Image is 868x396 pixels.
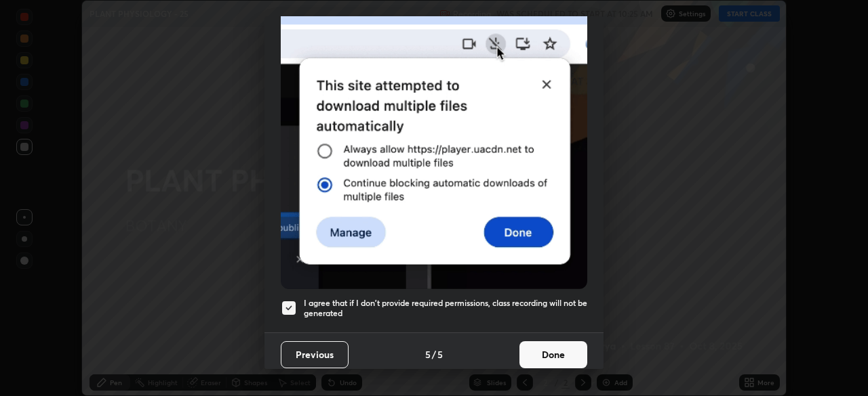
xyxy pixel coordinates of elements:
h4: 5 [437,347,443,361]
button: Done [519,341,587,368]
button: Previous [281,341,349,368]
h4: 5 [425,347,431,361]
h4: / [432,347,436,361]
h5: I agree that if I don't provide required permissions, class recording will not be generated [304,298,587,319]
